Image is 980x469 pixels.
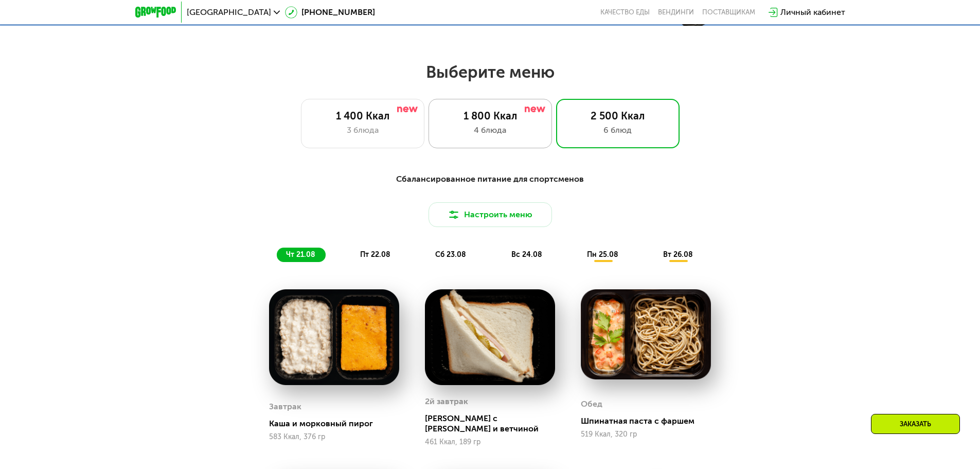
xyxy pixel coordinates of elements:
[581,430,711,439] div: 519 Ккал, 320 гр
[663,250,693,259] span: вт 26.08
[269,419,407,429] div: Каша и морковный пирог
[33,62,947,82] h2: Выберите меню
[871,414,960,434] div: Заказать
[581,396,602,412] div: Обед
[439,110,541,122] div: 1 800 Ккал
[312,110,414,122] div: 1 400 Ккал
[780,6,845,19] div: Личный кабинет
[581,416,719,426] div: Шпинатная паста с фаршем
[658,8,694,16] a: Вендинги
[567,110,669,122] div: 2 500 Ккал
[702,8,755,16] div: поставщикам
[269,433,399,441] div: 583 Ккал, 376 гр
[435,250,466,259] span: сб 23.08
[439,124,541,136] div: 4 блюда
[286,250,315,259] span: чт 21.08
[187,8,271,16] span: [GEOGRAPHIC_DATA]
[186,173,795,186] div: Сбалансированное питание для спортсменов
[425,438,555,446] div: 461 Ккал, 189 гр
[269,399,301,414] div: Завтрак
[312,124,414,136] div: 3 блюда
[425,394,468,409] div: 2й завтрак
[567,124,669,136] div: 6 блюд
[511,250,542,259] span: вс 24.08
[600,8,650,16] a: Качество еды
[587,250,618,259] span: пн 25.08
[360,250,390,259] span: пт 22.08
[285,6,375,19] a: [PHONE_NUMBER]
[429,202,552,227] button: Настроить меню
[425,413,563,434] div: [PERSON_NAME] с [PERSON_NAME] и ветчиной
